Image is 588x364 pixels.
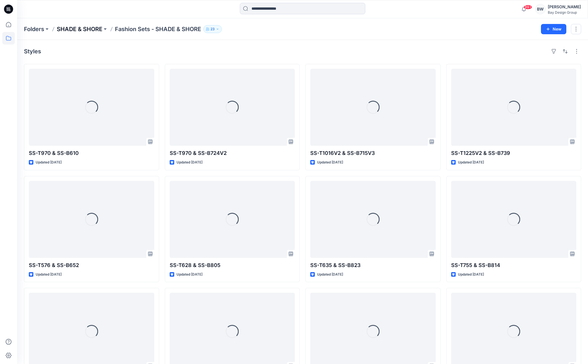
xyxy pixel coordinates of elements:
p: SS-T970 & SS-B724V2 [170,149,295,157]
button: 23 [203,25,222,33]
p: SS-T635 & SS-B823 [310,261,436,269]
p: Updated [DATE] [458,159,484,165]
p: SS-T1016V2 & SS-B715V3 [310,149,436,157]
p: SS-T628 & SS-B805 [170,261,295,269]
p: Updated [DATE] [458,272,484,278]
p: Fashion Sets - SHADE & SHORE [115,25,201,33]
p: SS-T1225V2 & SS-B739 [451,149,577,157]
h4: Styles [24,48,41,55]
p: Updated [DATE] [317,159,343,165]
a: SHADE & SHORE [57,25,102,33]
div: [PERSON_NAME] [548,3,581,10]
p: Updated [DATE] [36,272,62,278]
p: Updated [DATE] [317,272,343,278]
a: Folders [24,25,44,33]
p: Updated [DATE] [177,272,202,278]
p: 23 [210,26,215,32]
div: BW [535,4,546,14]
p: SS-T576 & SS-B652 [29,261,154,269]
p: Updated [DATE] [36,159,62,165]
div: Bay Design Group [548,10,581,15]
button: New [541,24,566,34]
p: SS-T755 & SS-B814 [451,261,577,269]
p: SS-T970 & SS-B610 [29,149,154,157]
span: 99+ [524,5,532,9]
p: Updated [DATE] [177,159,202,165]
